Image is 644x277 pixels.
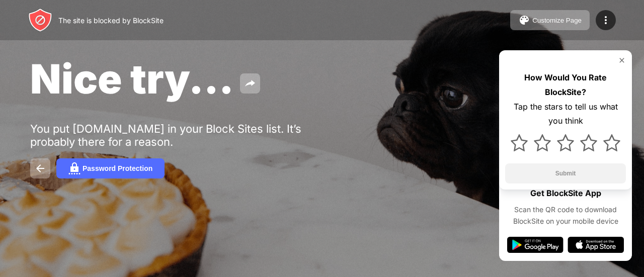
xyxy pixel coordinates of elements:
[244,77,256,89] img: share.svg
[83,164,152,172] div: Password Protection
[534,134,551,151] img: star.svg
[518,14,530,26] img: pallet.svg
[618,56,626,64] img: rate-us-close.svg
[505,163,626,183] button: Submit
[30,54,234,103] span: Nice try...
[510,10,590,30] button: Customize Page
[580,134,597,151] img: star.svg
[68,162,80,174] img: password.svg
[30,122,341,148] div: You put [DOMAIN_NAME] in your Block Sites list. It’s probably there for a reason.
[505,70,626,100] div: How Would You Rate BlockSite?
[505,100,626,129] div: Tap the stars to tell us what you think
[568,237,624,253] img: app-store.svg
[28,8,52,32] img: header-logo.svg
[58,16,164,25] div: The site is blocked by BlockSite
[507,237,563,253] img: google-play.svg
[56,158,165,178] button: Password Protection
[557,134,574,151] img: star.svg
[34,162,46,174] img: back.svg
[511,134,528,151] img: star.svg
[532,17,582,24] div: Customize Page
[603,134,620,151] img: star.svg
[600,14,612,26] img: menu-icon.svg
